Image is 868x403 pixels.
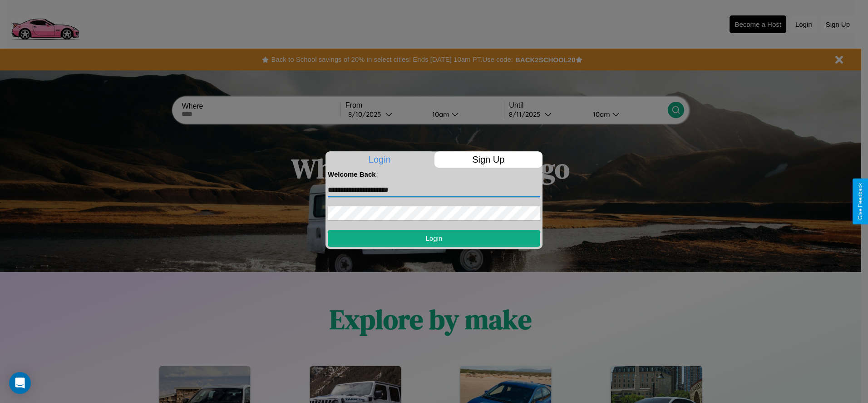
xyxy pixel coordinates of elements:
[9,372,31,394] div: Open Intercom Messenger
[434,151,543,168] p: Sign Up
[325,151,434,168] p: Login
[328,230,540,247] button: Login
[857,183,863,220] div: Give Feedback
[328,170,540,178] h4: Welcome Back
